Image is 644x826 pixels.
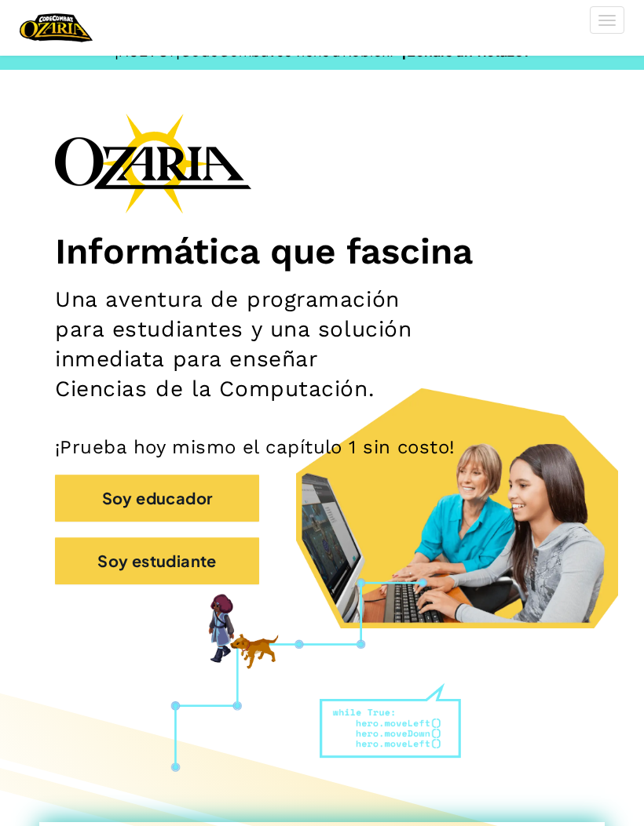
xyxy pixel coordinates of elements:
button: Soy estudiante [55,537,259,584]
h1: Informática que fascina [55,229,589,273]
a: Ozaria by CodeCombat logo [20,12,93,44]
h2: Una aventura de programación para estudiantes y una solución inmediata para enseñar Ciencias de l... [55,285,413,404]
img: Home [20,12,93,44]
img: Ozaria branding logo [55,113,251,213]
button: Soy educador [55,475,259,522]
p: ¡Prueba hoy mismo el capítulo 1 sin costo! [55,435,589,459]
